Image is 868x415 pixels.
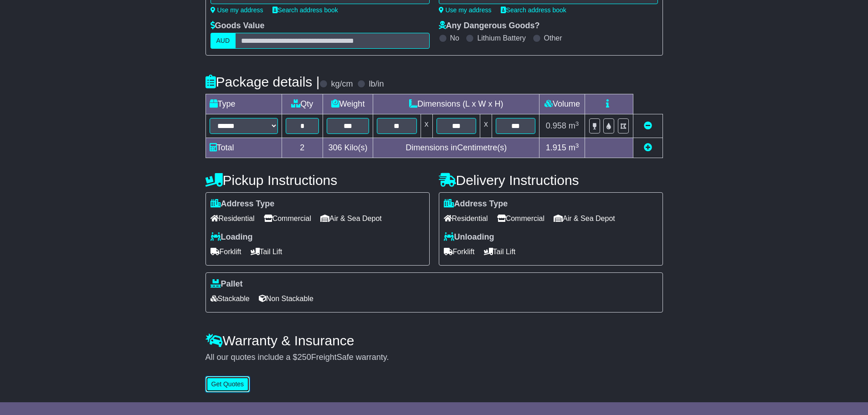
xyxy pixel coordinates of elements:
label: Pallet [211,279,243,289]
label: No [450,34,459,42]
td: Volume [539,94,585,114]
span: Forklift [211,245,241,259]
td: Weight [323,94,373,114]
span: m [569,121,579,130]
td: Total [205,138,282,158]
a: Use my address [439,6,492,14]
label: Address Type [211,199,275,209]
div: All our quotes include a $ FreightSafe warranty. [205,353,663,363]
sup: 3 [575,120,579,127]
label: Any Dangerous Goods? [439,21,540,31]
span: 250 [298,353,311,362]
a: Use my address [211,6,263,14]
label: AUD [211,33,236,49]
td: Qty [282,94,323,114]
label: Address Type [444,199,508,209]
span: Tail Lift [251,245,282,259]
span: Residential [211,211,255,225]
td: x [480,114,492,138]
td: Dimensions in Centimetre(s) [373,138,539,158]
a: Search address book [272,6,338,14]
label: kg/cm [331,79,353,89]
h4: Pickup Instructions [205,173,430,188]
button: Get Quotes [205,376,250,392]
span: Air & Sea Depot [320,211,382,225]
a: Search address book [501,6,566,14]
td: Type [205,94,282,114]
span: Air & Sea Depot [554,211,615,225]
a: Add new item [644,143,652,152]
td: Kilo(s) [323,138,373,158]
sup: 3 [575,142,579,149]
span: Residential [444,211,488,225]
label: Other [544,34,562,42]
a: Remove this item [644,121,652,130]
label: lb/in [369,79,384,89]
span: 306 [329,143,342,152]
label: Goods Value [211,21,265,31]
h4: Package details | [205,74,320,89]
td: Dimensions (L x W x H) [373,94,539,114]
td: 2 [282,138,323,158]
span: m [569,143,579,152]
span: Non Stackable [259,292,313,306]
label: Loading [211,232,253,242]
td: x [421,114,432,138]
span: Stackable [211,292,250,306]
h4: Warranty & Insurance [205,333,663,348]
label: Unloading [444,232,494,242]
span: Forklift [444,245,475,259]
label: Lithium Battery [477,34,526,42]
span: Tail Lift [484,245,516,259]
span: Commercial [264,211,311,225]
h4: Delivery Instructions [439,173,663,188]
span: 1.915 [546,143,566,152]
span: Commercial [497,211,544,225]
span: 0.958 [546,121,566,130]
